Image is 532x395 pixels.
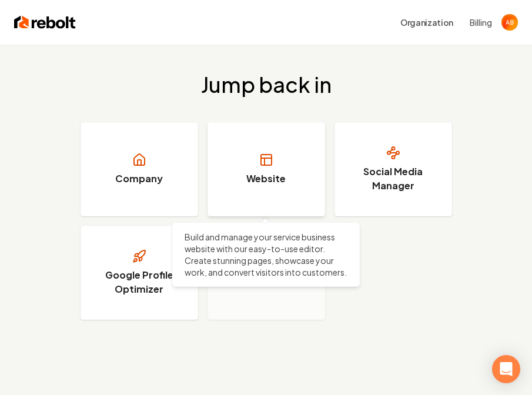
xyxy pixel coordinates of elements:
[501,14,518,31] button: Open user button
[349,165,437,193] h3: Social Media Manager
[208,122,325,216] a: Website
[492,355,520,383] div: Open Intercom Messenger
[246,172,286,186] h3: Website
[470,16,492,28] button: Billing
[334,122,452,216] a: Social Media Manager
[501,14,518,31] img: Aili Brockmiller
[185,231,348,278] p: Build and manage your service business website with our easy-to-use editor. Create stunning pages...
[393,12,460,33] button: Organization
[95,268,183,296] h3: Google Profile Optimizer
[14,14,76,31] img: Rebolt Logo
[201,73,332,96] h2: Jump back in
[81,226,198,320] a: Google Profile Optimizer
[115,172,163,186] h3: Company
[81,122,198,216] a: Company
